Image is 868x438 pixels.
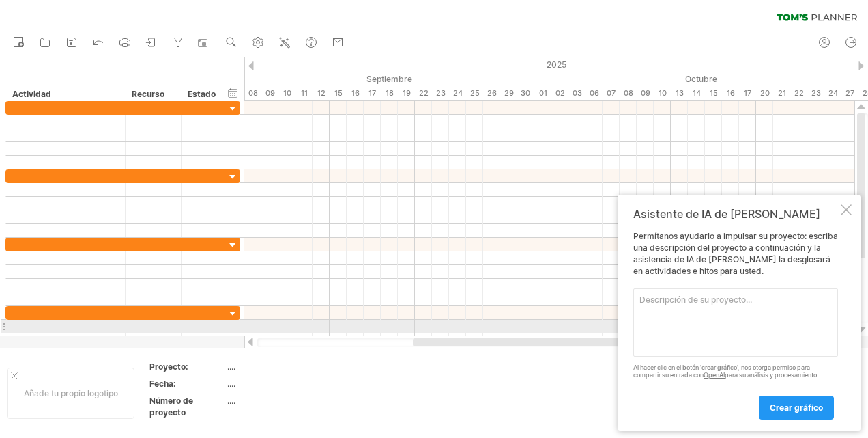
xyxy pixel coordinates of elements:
div: Thursday, 9 October 2025 [637,86,654,100]
div: Monday, 6 October 2025 [585,86,603,100]
font: Permítanos ayudarlo a impulsar su proyecto: escriba una descripción del proyecto a continuación y... [633,231,838,275]
div: Monday, 22 September 2025 [415,86,432,100]
div: Friday, 26 September 2025 [483,86,500,100]
div: Thursday, 2 October 2025 [551,86,568,100]
div: Estado [188,87,218,101]
div: Wednesday, 22 October 2025 [790,86,807,100]
div: Tuesday, 23 September 2025 [432,86,449,100]
div: Wednesday, 1 October 2025 [534,86,551,100]
div: Monday, 27 October 2025 [841,86,858,100]
a: OpenAI [704,371,725,379]
div: Thursday, 11 September 2025 [295,86,313,100]
div: Tuesday, 14 October 2025 [688,86,705,100]
div: Tuesday, 7 October 2025 [603,86,620,100]
div: Wednesday, 10 September 2025 [278,86,295,100]
div: Monday, 15 September 2025 [330,86,347,100]
div: Friday, 17 October 2025 [739,86,756,100]
div: Tuesday, 16 September 2025 [347,86,364,100]
div: Friday, 3 October 2025 [568,86,585,100]
div: .... [227,361,342,372]
div: Friday, 10 October 2025 [654,86,671,100]
div: Thursday, 23 October 2025 [807,86,824,100]
div: Friday, 24 October 2025 [824,86,841,100]
div: Wednesday, 15 October 2025 [705,86,722,100]
div: Tuesday, 9 September 2025 [261,86,278,100]
div: Fecha: [149,378,225,389]
div: Proyecto: [149,361,225,372]
div: .... [227,378,342,389]
div: Wednesday, 24 September 2025 [449,86,466,100]
span: Crear gráfico [770,402,823,413]
div: Número de proyecto [149,395,225,418]
div: Thursday, 16 October 2025 [722,86,739,100]
div: Wednesday, 17 September 2025 [364,86,381,100]
div: Monday, 13 October 2025 [671,86,688,100]
div: Asistente de IA de [PERSON_NAME] [633,207,838,221]
div: Tuesday, 21 October 2025 [773,86,790,100]
div: September 2025 [159,72,534,86]
div: Monday, 20 October 2025 [756,86,773,100]
div: Monday, 8 September 2025 [244,86,261,100]
div: Wednesday, 8 October 2025 [620,86,637,100]
div: Recurso [132,87,173,101]
a: Crear gráfico [759,396,834,420]
div: Monday, 29 September 2025 [500,86,517,100]
font: Añade tu propio logotipo [24,388,118,398]
div: Thursday, 18 September 2025 [381,86,398,100]
div: Friday, 12 September 2025 [313,86,330,100]
div: Tuesday, 30 September 2025 [517,86,534,100]
div: Al hacer clic en el botón 'crear gráfico', nos otorga permiso para compartir su entrada con para ... [633,364,838,379]
div: Thursday, 25 September 2025 [466,86,483,100]
div: Actividad [12,87,117,101]
div: .... [227,395,342,407]
div: Friday, 19 September 2025 [398,86,415,100]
